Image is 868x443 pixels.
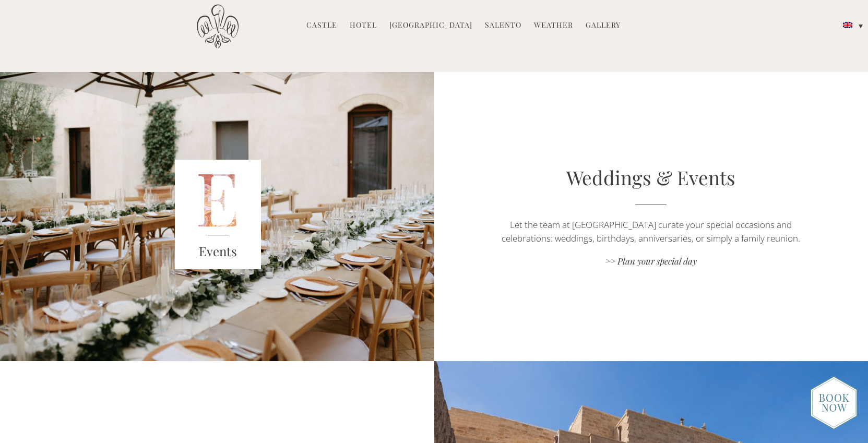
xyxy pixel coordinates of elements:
a: Gallery [586,20,621,32]
img: Castello di Ugento [197,4,239,49]
h3: Events [175,242,261,261]
a: Weather [534,20,573,32]
a: Salento [485,20,521,32]
img: E_red.png [175,160,261,269]
p: Let the team at [GEOGRAPHIC_DATA] curate your special occasions and celebrations: weddings, birth... [499,218,803,245]
a: Hotel [350,20,377,32]
a: Castle [306,20,337,32]
img: new-booknow.png [810,376,858,430]
a: Weddings & Events [566,164,735,190]
a: >> Plan your special day [499,255,803,269]
a: [GEOGRAPHIC_DATA] [389,20,472,32]
img: English [843,22,852,28]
